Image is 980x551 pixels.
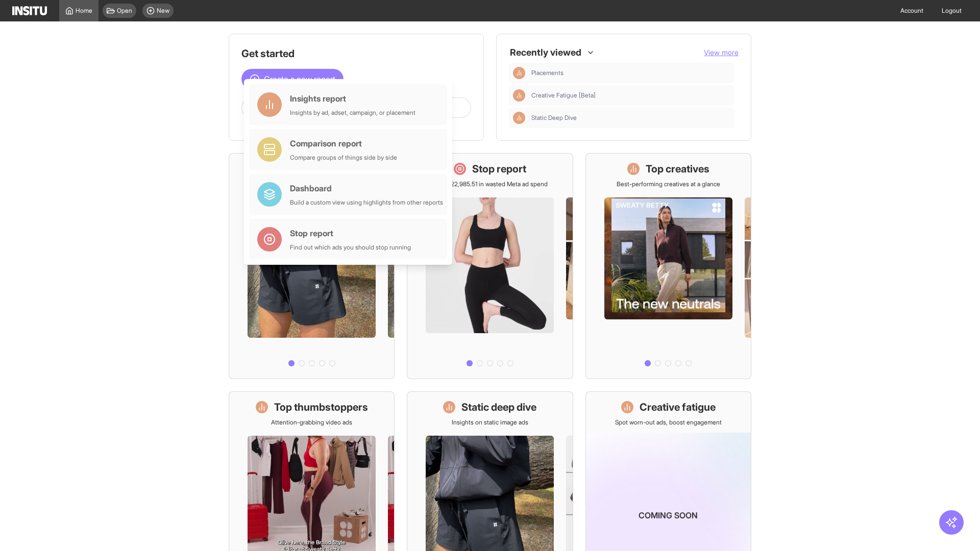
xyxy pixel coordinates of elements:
[271,418,352,427] p: Attention-grabbing video ads
[531,114,577,122] span: Static Deep Dive
[290,137,397,149] div: Comparison report
[290,92,415,105] div: Insights report
[290,227,411,239] div: Stop report
[290,182,443,194] div: Dashboard
[407,153,573,379] a: Stop reportSave £22,985.51 in wasted Meta ad spend
[513,112,525,124] div: Insights
[12,6,47,15] img: Logo
[461,400,536,414] h1: Static deep dive
[432,180,548,188] p: Save £22,985.51 in wasted Meta ad spend
[290,243,411,252] div: Find out which ads you should stop running
[704,48,739,57] span: View more
[290,154,397,162] div: Compare groups of things side by side
[513,89,525,102] div: Insights
[617,180,720,188] p: Best-performing creatives at a glance
[531,69,730,77] span: Placements
[472,162,526,176] h1: Stop report
[274,400,368,414] h1: Top thumbstoppers
[76,7,92,15] span: Home
[585,153,751,379] a: Top creativesBest-performing creatives at a glance
[229,153,395,379] a: What's live nowSee all active ads instantly
[513,67,525,79] div: Insights
[241,69,344,89] button: Create a new report
[452,418,528,427] p: Insights on static image ads
[531,91,596,99] span: Creative Fatigue [Beta]
[290,109,415,117] div: Insights by ad, adset, campaign, or placement
[531,91,730,99] span: Creative Fatigue [Beta]
[531,69,563,77] span: Placements
[646,162,709,176] h1: Top creatives
[531,114,730,122] span: Static Deep Dive
[241,46,471,61] h1: Get started
[157,7,169,15] span: New
[290,198,443,207] div: Build a custom view using highlights from other reports
[264,73,335,85] span: Create a new report
[117,7,132,15] span: Open
[704,47,739,58] button: View more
